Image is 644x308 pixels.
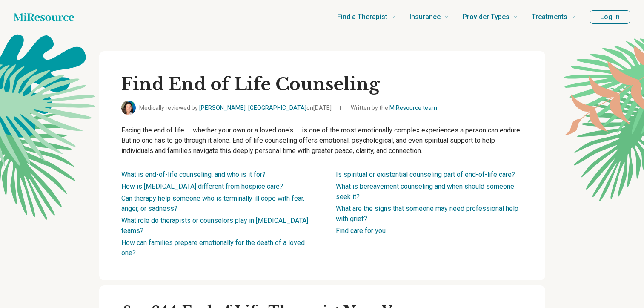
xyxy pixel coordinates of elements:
[463,11,509,23] span: Provider Types
[532,11,567,23] span: Treatments
[336,170,515,178] a: Is spiritual or existential counseling part of end-of-life care?
[121,182,283,190] a: How is [MEDICAL_DATA] different from hospice care?
[306,104,332,111] span: on [DATE]
[14,9,74,26] a: Home page
[121,216,308,235] a: What role do therapists or counselors play in [MEDICAL_DATA] teams?
[121,170,266,178] a: What is end-of-life counseling, and who is it for?
[337,11,387,23] span: Find a Therapist
[121,194,304,213] a: Can therapy help someone who is terminally ill cope with fear, anger, or sadness?
[336,204,518,223] a: What are the signs that someone may need professional help with grief?
[121,125,523,156] p: Facing the end of life — whether your own or a loved one’s — is one of the most emotionally compl...
[351,104,437,112] span: Written by the
[199,104,306,111] a: [PERSON_NAME], [GEOGRAPHIC_DATA]
[590,10,630,24] button: Log In
[121,239,305,257] a: How can families prepare emotionally for the death of a loved one?
[121,73,523,95] h1: Find End of Life Counseling
[336,227,386,235] a: Find care for you
[389,104,437,111] a: MiResource team
[409,11,441,23] span: Insurance
[139,104,332,112] span: Medically reviewed by
[336,182,514,201] a: What is bereavement counseling and when should someone seek it?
